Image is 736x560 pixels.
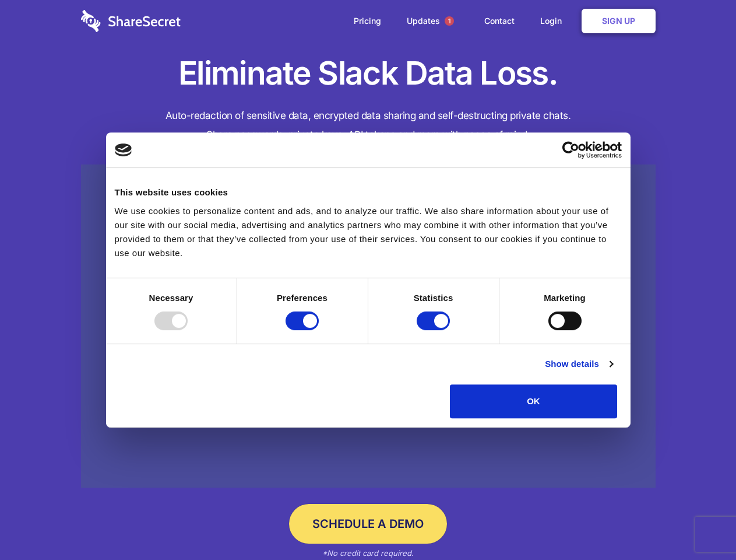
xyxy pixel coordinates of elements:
a: Show details [545,357,612,371]
em: *No credit card required. [322,548,414,558]
a: Sign Up [582,9,656,33]
a: Login [529,3,579,39]
a: Wistia video thumbnail [81,164,656,488]
button: OK [450,384,617,418]
a: Contact [473,3,526,39]
img: logo-wordmark-white-trans-d4663122ce5f474addd5e946df7df03e33cb6a1c49d2221995e7729f52c070b2.svg [81,10,181,32]
strong: Preferences [277,293,327,303]
h1: Eliminate Slack Data Loss. [81,52,656,94]
strong: Necessary [149,293,193,303]
strong: Statistics [414,293,453,303]
h4: Auto-redaction of sensitive data, encrypted data sharing and self-destructing private chats. Shar... [81,106,656,145]
a: Usercentrics Cookiebot - opens in a new window [520,141,622,159]
div: We use cookies to personalize content and ads, and to analyze our traffic. We also share informat... [115,204,622,260]
strong: Marketing [544,293,586,303]
a: Pricing [342,3,393,39]
span: 1 [445,16,454,26]
a: Schedule a Demo [289,504,447,544]
div: This website uses cookies [115,185,622,199]
img: logo [115,143,132,156]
